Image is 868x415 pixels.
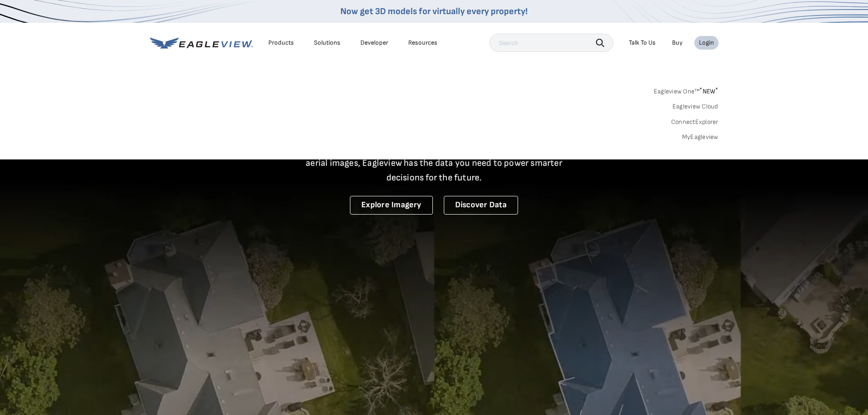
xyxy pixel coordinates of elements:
a: Buy [672,39,683,47]
a: Explore Imagery [350,196,433,215]
div: Talk To Us [629,39,656,47]
div: Products [268,39,294,47]
a: Eagleview Cloud [673,102,719,111]
span: NEW [699,87,718,95]
a: ConnectExplorer [671,118,719,126]
a: MyEagleview [682,133,719,141]
input: Search [489,34,613,52]
a: Discover Data [444,196,518,215]
a: Now get 3D models for virtually every property! [340,6,528,17]
div: Solutions [314,39,340,47]
a: Eagleview One™*NEW* [654,85,719,95]
div: Resources [408,39,437,47]
div: Login [699,39,714,47]
p: A new era starts here. Built on more than 3.5 billion high-resolution aerial images, Eagleview ha... [295,141,574,185]
a: Developer [360,39,388,47]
